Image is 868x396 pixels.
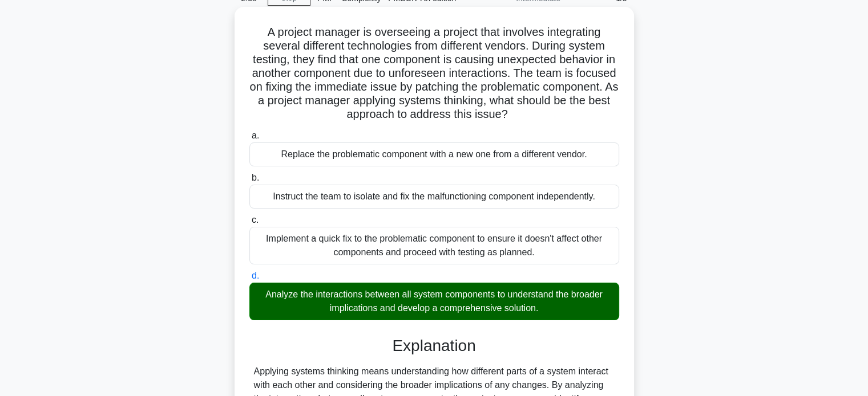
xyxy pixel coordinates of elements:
span: c. [252,215,259,224]
div: Replace the problematic component with a new one from a different vendor. [249,142,619,166]
span: a. [252,130,259,140]
h3: Explanation [256,336,612,356]
div: Implement a quick fix to the problematic component to ensure it doesn't affect other components a... [249,227,619,264]
div: Analyze the interactions between all system components to understand the broader implications and... [249,283,619,320]
span: b. [252,173,259,182]
div: Instruct the team to isolate and fix the malfunctioning component independently. [249,185,619,209]
span: d. [252,271,259,280]
h5: A project manager is overseeing a project that involves integrating several different technologie... [248,25,620,122]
